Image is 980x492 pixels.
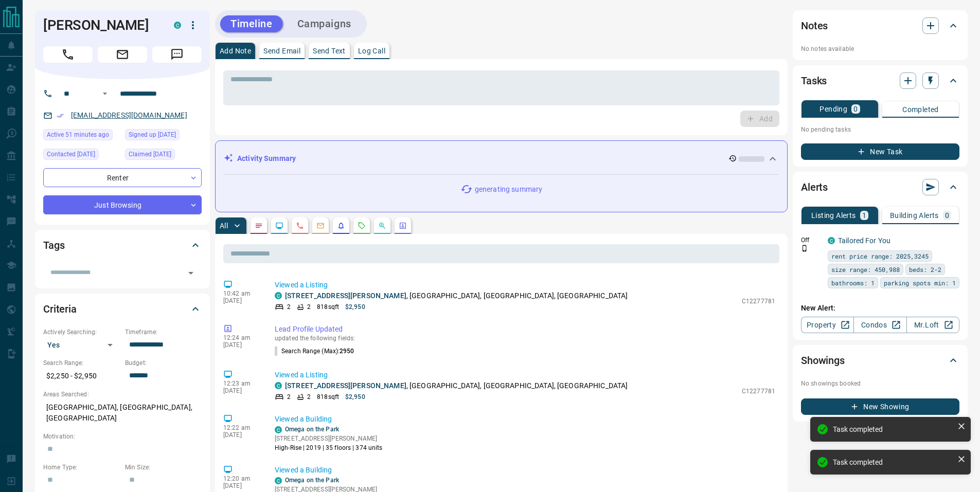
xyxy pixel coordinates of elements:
[317,302,339,312] p: 818 sqft
[902,106,939,113] p: Completed
[313,47,346,54] p: Send Text
[125,358,202,368] p: Budget:
[223,431,259,439] p: [DATE]
[223,341,259,349] p: [DATE]
[275,414,775,425] p: Viewed a Building
[43,168,202,187] div: Renter
[337,222,345,230] svg: Listing Alerts
[43,195,202,214] div: Just Browsing
[285,477,339,484] a: Omega on the Park
[801,352,845,369] h2: Showings
[831,278,875,288] span: bathrooms: 1
[43,301,77,317] h2: Criteria
[43,297,202,321] div: Criteria
[223,475,259,482] p: 12:20 am
[287,392,291,402] p: 2
[801,179,828,195] h2: Alerts
[237,153,296,164] p: Activity Summary
[801,348,959,373] div: Showings
[43,337,120,353] div: Yes
[945,212,949,219] p: 0
[801,68,959,93] div: Tasks
[263,47,300,54] p: Send Email
[828,237,835,244] div: condos.ca
[475,184,542,195] p: generating summary
[285,290,628,301] p: , [GEOGRAPHIC_DATA], [GEOGRAPHIC_DATA], [GEOGRAPHIC_DATA]
[223,424,259,431] p: 12:22 am
[223,380,259,387] p: 12:23 am
[125,149,202,163] div: Thu Oct 27 2022
[833,425,953,433] div: Task completed
[801,17,828,34] h2: Notes
[285,426,339,433] a: Omega on the Park
[99,87,111,100] button: Open
[43,368,120,385] p: $2,250 - $2,950
[307,392,311,402] p: 2
[43,129,120,143] div: Mon Aug 18 2025
[220,222,228,229] p: All
[801,143,959,160] button: New Task
[890,212,939,219] p: Building Alerts
[275,335,775,342] p: updated the following fields:
[43,399,202,427] p: [GEOGRAPHIC_DATA], [GEOGRAPHIC_DATA], [GEOGRAPHIC_DATA]
[801,317,854,333] a: Property
[909,264,941,275] span: beds: 2-2
[801,398,959,415] button: New Showing
[801,44,959,53] p: No notes available
[47,130,109,140] span: Active 51 minutes ago
[399,222,407,230] svg: Agent Actions
[358,222,366,230] svg: Requests
[838,236,890,245] a: Tailored For You
[358,47,385,54] p: Log Call
[275,292,282,299] div: condos.ca
[43,358,120,368] p: Search Range:
[801,122,959,137] p: No pending tasks
[862,212,866,219] p: 1
[223,387,259,394] p: [DATE]
[275,370,775,380] p: Viewed a Listing
[833,458,953,466] div: Task completed
[152,46,202,63] span: Message
[43,17,158,33] h1: [PERSON_NAME]
[43,327,120,337] p: Actively Searching:
[345,392,365,402] p: $2,950
[184,266,198,280] button: Open
[275,324,775,335] p: Lead Profile Updated
[317,392,339,402] p: 818 sqft
[43,463,120,472] p: Home Type:
[275,382,282,389] div: condos.ca
[853,317,906,333] a: Condos
[285,291,406,300] a: [STREET_ADDRESS][PERSON_NAME]
[285,380,628,391] p: , [GEOGRAPHIC_DATA], [GEOGRAPHIC_DATA], [GEOGRAPHIC_DATA]
[801,175,959,199] div: Alerts
[340,348,354,355] span: 2950
[43,390,202,399] p: Areas Searched:
[129,130,176,140] span: Signed up [DATE]
[43,46,93,63] span: Call
[125,463,202,472] p: Min Size:
[275,434,383,443] p: [STREET_ADDRESS][PERSON_NAME]
[884,278,956,288] span: parking spots min: 1
[223,334,259,341] p: 12:24 am
[275,465,775,476] p: Viewed a Building
[819,105,847,113] p: Pending
[285,381,406,390] a: [STREET_ADDRESS][PERSON_NAME]
[811,212,856,219] p: Listing Alerts
[43,432,202,441] p: Motivation:
[906,317,959,333] a: Mr.Loft
[223,297,259,304] p: [DATE]
[801,303,959,314] p: New Alert:
[831,264,900,275] span: size range: 450,988
[255,222,263,230] svg: Notes
[129,149,171,159] span: Claimed [DATE]
[275,280,775,290] p: Viewed a Listing
[742,297,775,306] p: C12277781
[831,251,929,261] span: rent price range: 2025,3245
[275,222,283,230] svg: Lead Browsing Activity
[316,222,325,230] svg: Emails
[345,302,365,312] p: $2,950
[307,302,311,312] p: 2
[275,477,282,484] div: condos.ca
[57,112,64,119] svg: Email Verified
[98,46,147,63] span: Email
